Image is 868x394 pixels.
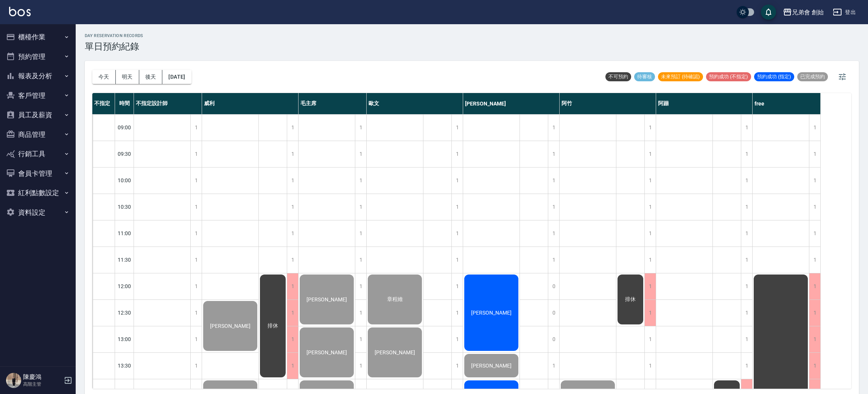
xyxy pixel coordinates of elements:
[809,353,820,379] div: 1
[809,168,820,194] div: 1
[644,115,656,141] div: 1
[451,141,463,167] div: 1
[451,300,463,326] div: 1
[373,349,417,355] span: [PERSON_NAME]
[115,247,134,273] div: 11:30
[287,326,298,352] div: 1
[463,93,560,114] div: [PERSON_NAME]
[451,168,463,194] div: 1
[548,300,559,326] div: 0
[3,203,73,222] button: 資料設定
[287,168,298,194] div: 1
[470,363,513,369] span: [PERSON_NAME]
[3,66,73,86] button: 報表及分析
[634,73,655,80] span: 待審核
[809,115,820,141] div: 1
[548,194,559,220] div: 1
[741,247,752,273] div: 1
[287,300,298,326] div: 1
[115,167,134,194] div: 10:00
[644,300,656,326] div: 1
[809,247,820,273] div: 1
[644,194,656,220] div: 1
[190,353,202,379] div: 1
[761,5,776,20] button: save
[548,273,559,299] div: 0
[644,273,656,299] div: 1
[202,93,299,114] div: 威利
[809,273,820,299] div: 1
[548,168,559,194] div: 1
[190,194,202,220] div: 1
[644,326,656,352] div: 1
[451,115,463,141] div: 1
[3,105,73,125] button: 員工及薪資
[809,300,820,326] div: 1
[355,353,366,379] div: 1
[287,247,298,273] div: 1
[115,352,134,379] div: 13:30
[3,86,73,105] button: 客戶管理
[658,73,703,80] span: 未來預訂 (待確認)
[644,220,656,247] div: 1
[9,7,31,16] img: Logo
[115,326,134,352] div: 13:00
[190,141,202,167] div: 1
[355,300,366,326] div: 1
[470,310,513,316] span: [PERSON_NAME]
[754,73,794,80] span: 預約成功 (指定)
[797,73,828,80] span: 已完成預約
[299,93,367,114] div: 毛主席
[644,168,656,194] div: 1
[287,115,298,141] div: 1
[305,296,348,302] span: [PERSON_NAME]
[809,326,820,352] div: 1
[706,73,751,80] span: 預約成功 (不指定)
[3,183,73,203] button: 紅利點數設定
[451,247,463,273] div: 1
[741,326,752,352] div: 1
[809,220,820,247] div: 1
[355,273,366,299] div: 1
[386,296,404,303] span: 章程維
[305,349,348,355] span: [PERSON_NAME]
[287,273,298,299] div: 1
[451,326,463,352] div: 1
[560,93,656,114] div: 阿竹
[741,273,752,299] div: 1
[190,300,202,326] div: 1
[644,141,656,167] div: 1
[287,141,298,167] div: 1
[355,168,366,194] div: 1
[809,194,820,220] div: 1
[355,141,366,167] div: 1
[548,115,559,141] div: 1
[139,70,163,84] button: 後天
[741,194,752,220] div: 1
[115,299,134,326] div: 12:30
[6,373,21,388] img: Person
[451,273,463,299] div: 1
[451,220,463,247] div: 1
[116,70,139,84] button: 明天
[355,220,366,247] div: 1
[548,326,559,352] div: 0
[3,27,73,47] button: 櫃檯作業
[355,247,366,273] div: 1
[753,93,821,114] div: free
[287,194,298,220] div: 1
[355,194,366,220] div: 1
[741,141,752,167] div: 1
[190,273,202,299] div: 1
[115,141,134,167] div: 09:30
[3,125,73,144] button: 商品管理
[287,353,298,379] div: 1
[451,353,463,379] div: 1
[741,115,752,141] div: 1
[23,381,62,388] p: 高階主管
[741,353,752,379] div: 1
[644,353,656,379] div: 1
[115,273,134,299] div: 12:00
[85,33,143,38] h2: day Reservation records
[190,326,202,352] div: 1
